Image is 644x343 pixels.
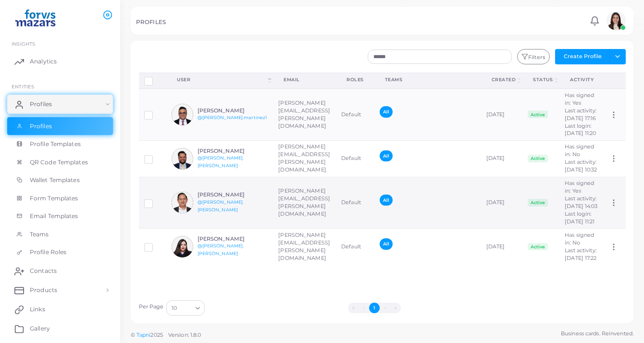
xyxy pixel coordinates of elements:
a: Teams [7,225,113,244]
span: All [380,150,393,161]
h6: [PERSON_NAME] [198,192,268,198]
a: Contacts [7,261,113,281]
td: [DATE] [481,229,523,265]
span: Active [528,243,548,251]
a: Profiles [7,95,113,114]
span: QR Code Templates [30,158,88,167]
img: avatar [607,11,626,30]
img: avatar [172,236,193,257]
span: Last activity: [DATE] 17:16 [565,107,596,122]
th: Action [604,73,625,88]
h6: [PERSON_NAME] [198,236,268,242]
span: Profile Templates [30,140,81,148]
a: Products [7,281,113,300]
a: Profile Roles [7,243,113,261]
a: Form Templates [7,189,113,208]
span: Products [30,286,57,294]
td: [PERSON_NAME][EMAIL_ADDRESS][PERSON_NAME][DOMAIN_NAME] [273,229,336,265]
td: Default [336,177,374,229]
a: Analytics [7,52,113,71]
span: All [380,238,393,249]
td: [PERSON_NAME][EMAIL_ADDRESS][PERSON_NAME][DOMAIN_NAME] [273,88,336,140]
span: 2025 [150,331,162,339]
td: [PERSON_NAME][EMAIL_ADDRESS][PERSON_NAME][DOMAIN_NAME] [273,177,336,229]
span: Email Templates [30,212,78,220]
span: All [380,195,393,206]
a: @[PERSON_NAME].[PERSON_NAME] [198,243,244,256]
span: Gallery [30,324,50,333]
a: Profiles [7,117,113,135]
span: Active [528,110,548,118]
button: Create Profile [555,49,610,64]
td: [PERSON_NAME][EMAIL_ADDRESS][PERSON_NAME][DOMAIN_NAME] [273,140,336,177]
span: Profiles [30,100,52,109]
ul: Pagination [207,303,542,313]
a: @[PERSON_NAME].[PERSON_NAME] [198,199,244,212]
span: Profile Roles [30,248,66,257]
button: Go to page 1 [369,303,380,313]
span: Last activity: [DATE] 10:32 [565,159,597,173]
label: Per Page [139,303,164,311]
div: Status [533,76,553,83]
a: avatar [604,11,628,30]
td: Default [336,88,374,140]
span: Last login: [DATE] 11:21 [565,210,594,225]
td: [DATE] [481,88,523,140]
span: 10 [172,303,177,313]
img: logo [9,9,62,27]
span: © [131,331,201,339]
div: Teams [385,76,471,83]
div: Created [492,76,516,83]
span: Contacts [30,267,57,275]
button: Filters [517,49,550,64]
span: Active [528,155,548,162]
a: Links [7,300,113,319]
span: Links [30,305,45,314]
span: Has signed in: Yes [565,180,594,194]
a: Email Templates [7,207,113,225]
input: Search for option [178,303,192,313]
img: avatar [172,148,193,170]
span: Business cards. Reinvented. [561,330,633,338]
a: Profile Templates [7,135,113,153]
span: Last login: [DATE] 11:20 [565,122,596,137]
a: Gallery [7,319,113,338]
a: @[PERSON_NAME].[PERSON_NAME] [198,155,244,168]
h5: PROFILES [136,19,166,25]
a: Tapni [136,331,151,338]
span: Last activity: [DATE] 14:03 [565,195,597,209]
td: Default [336,229,374,265]
div: User [177,76,266,83]
div: activity [570,76,594,83]
span: ENTITIES [12,84,34,89]
h6: [PERSON_NAME] [198,108,268,114]
span: All [380,106,393,117]
div: Search for option [166,300,205,316]
img: avatar [172,192,193,213]
span: Teams [30,230,49,239]
span: Analytics [30,57,57,66]
a: QR Code Templates [7,153,113,171]
td: Default [336,140,374,177]
td: [DATE] [481,177,523,229]
span: Form Templates [30,194,78,203]
span: Has signed in: Yes [565,92,594,106]
div: Email [284,76,325,83]
span: Wallet Templates [30,176,80,184]
span: Active [528,199,548,207]
span: Last activity: [DATE] 17:22 [565,247,596,261]
span: Version: 1.8.0 [168,331,201,338]
span: Has signed in: No [565,232,594,246]
div: Roles [347,76,364,83]
a: Wallet Templates [7,171,113,189]
span: INSIGHTS [12,41,35,47]
span: Has signed in: No [565,143,594,158]
h6: [PERSON_NAME] [198,148,268,154]
td: [DATE] [481,140,523,177]
span: Profiles [30,122,52,131]
a: @[PERSON_NAME].martinez1 [198,115,267,120]
th: Row-selection [139,73,167,88]
img: avatar [172,104,193,125]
